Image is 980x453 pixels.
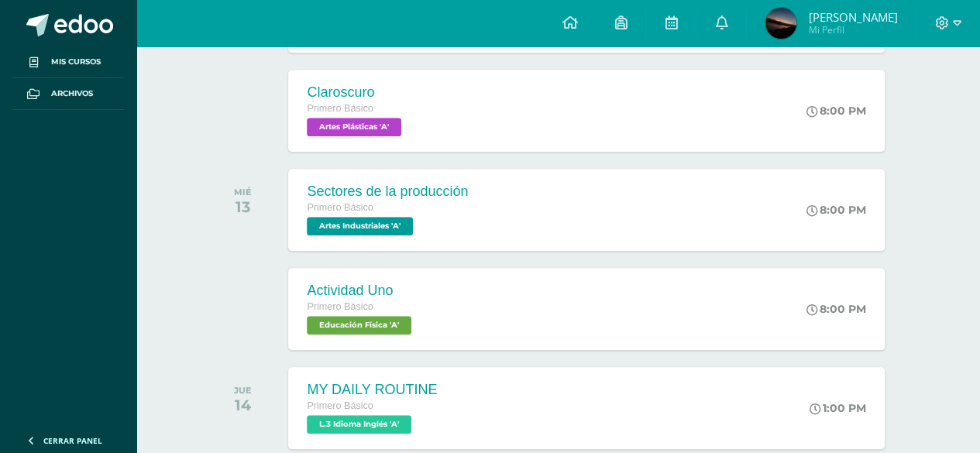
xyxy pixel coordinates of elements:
[307,118,401,136] span: Artes Plásticas 'A'
[12,78,124,110] a: Archivos
[234,187,252,197] div: MIÉ
[307,415,411,434] span: L.3 Idioma Inglés 'A'
[307,400,373,411] span: Primero Básico
[12,46,124,78] a: Mis cursos
[806,203,866,217] div: 8:00 PM
[307,283,415,299] div: Actividad Uno
[810,401,866,415] div: 1:00 PM
[806,104,866,118] div: 8:00 PM
[234,197,252,216] div: 13
[51,88,93,100] span: Archivos
[234,385,252,396] div: JUE
[307,202,373,213] span: Primero Básico
[307,301,373,312] span: Primero Básico
[806,302,866,316] div: 8:00 PM
[307,184,468,200] div: Sectores de la producción
[808,9,897,25] span: [PERSON_NAME]
[808,23,897,36] span: Mi Perfil
[307,84,405,101] div: Claroscuro
[765,8,796,39] img: d0711b40ec439666d0e7767adc0c4bb0.png
[307,217,413,235] span: Artes Industriales 'A'
[51,56,101,68] span: Mis cursos
[307,103,373,114] span: Primero Básico
[43,435,102,446] span: Cerrar panel
[234,396,252,414] div: 14
[307,382,437,398] div: MY DAILY ROUTINE
[307,316,411,335] span: Educación Física 'A'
